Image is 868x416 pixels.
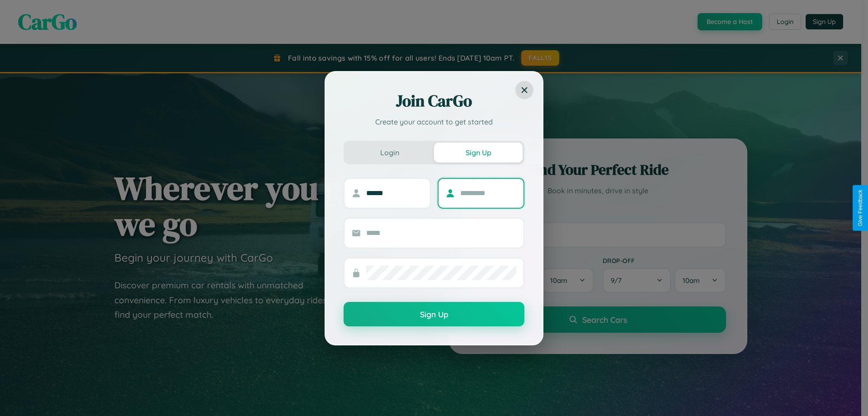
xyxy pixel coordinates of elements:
[857,190,863,226] div: Give Feedback
[344,116,524,127] p: Create your account to get started
[344,302,524,326] button: Sign Up
[344,90,524,112] h2: Join CarGo
[434,143,523,163] button: Sign Up
[345,143,434,163] button: Login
